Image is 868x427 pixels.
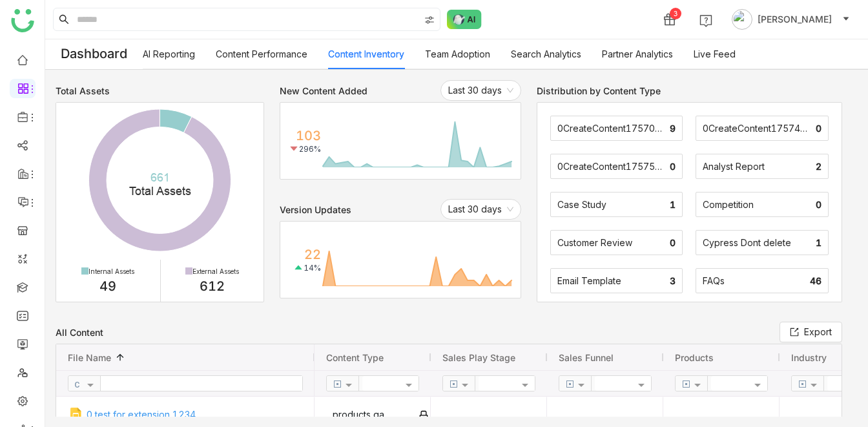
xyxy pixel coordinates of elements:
[816,123,821,134] span: 0
[791,352,827,363] span: Industry
[537,85,661,96] div: Distribution by Content Type
[448,200,513,219] nz-select-item: Last 30 days
[703,237,809,248] div: Cypress Dont delete
[511,48,581,59] a: Search Analytics
[703,161,809,172] div: Analyst Report
[81,267,134,275] span: Internal Assets
[602,48,673,59] a: Partner Analytics
[670,123,676,134] span: 9
[670,275,676,286] span: 3
[816,237,821,248] span: 1
[280,204,351,215] div: Version Updates
[328,48,404,59] a: Content Inventory
[68,407,83,422] img: g-ppt.svg
[557,161,664,172] div: 0CreateContent1757573398916
[280,85,367,96] div: New Content Added
[758,12,832,26] span: [PERSON_NAME]
[810,275,821,286] span: 46
[729,9,852,30] button: [PERSON_NAME]
[559,352,614,363] span: Sales Funnel
[424,15,435,25] img: search-type.svg
[447,10,482,29] img: ask-buddy-normal.svg
[780,322,842,342] button: Export
[703,275,809,286] div: FAQs
[804,325,832,339] span: Export
[816,199,821,210] span: 0
[448,81,513,100] nz-select-item: Last 30 days
[326,352,384,363] span: Content Type
[56,327,103,338] div: All Content
[670,237,676,248] span: 0
[694,48,736,59] a: Live Feed
[670,8,681,19] div: 3
[703,199,809,210] div: Competition
[557,199,664,210] div: Case Study
[816,161,821,172] span: 2
[11,9,34,32] img: logo
[200,278,225,294] span: 612
[150,171,170,184] tspan: 661
[699,14,712,27] img: help.svg
[296,128,321,143] div: 103
[45,39,143,69] div: Dashboard
[425,48,490,59] a: Team Adoption
[557,123,664,134] div: 0CreateContent1757053865524
[185,267,239,275] span: External Assets
[304,247,321,262] div: 22
[557,237,664,248] div: Customer Review
[143,48,195,59] a: AI Reporting
[670,199,676,210] span: 1
[289,143,321,154] div: 296%
[675,352,714,363] span: Products
[216,48,307,59] a: Content Performance
[293,262,321,273] div: 14%
[442,352,515,363] span: Sales Play Stage
[670,161,676,172] span: 0
[703,123,809,134] div: 0CreateContent1757481708836
[68,352,111,363] span: File Name
[56,85,110,96] div: Total Assets
[732,9,752,30] img: avatar
[56,103,263,258] svg: 661​Total Assets
[557,275,664,286] div: Email Template
[129,171,191,198] text: Total Assets
[99,278,116,294] span: 49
